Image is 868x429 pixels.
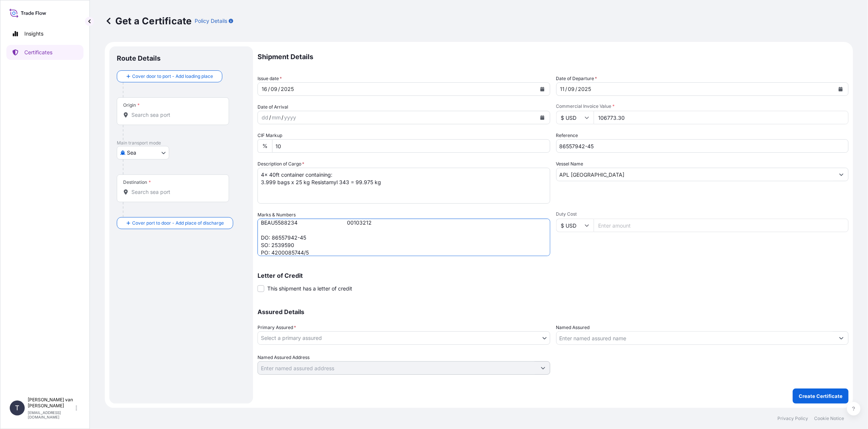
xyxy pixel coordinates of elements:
label: Named Assured Address [258,354,310,361]
div: / [281,113,283,122]
p: Get a Certificate [105,15,192,27]
div: day, [560,85,566,94]
span: Cover port to door - Add place of discharge [132,219,224,227]
span: Commercial Invoice Value [556,103,849,109]
input: Origin [131,111,220,119]
div: month, [567,85,576,94]
a: Cookie Notice [814,416,844,422]
span: Issue date [258,75,282,82]
p: Letter of Credit [258,273,849,279]
span: Primary Assured [258,324,296,331]
a: Insights [6,26,83,41]
span: Date of Arrival [258,103,288,111]
p: Assured Details [258,309,849,315]
span: T [15,404,19,412]
span: Duty Cost [556,211,849,217]
label: CIF Markup [258,132,282,139]
p: Insights [24,30,43,37]
button: Cover door to port - Add loading place [117,70,222,82]
div: month, [270,85,278,94]
label: Vessel Name [556,160,584,168]
a: Certificates [6,45,83,60]
div: day, [261,113,269,122]
p: Create Certificate [799,392,843,400]
span: Cover door to port - Add loading place [132,73,213,80]
div: year, [280,85,295,94]
button: Select transport [117,146,169,159]
label: Reference [556,132,578,139]
label: Named Assured [556,324,590,331]
button: Calendar [536,112,548,124]
div: / [566,85,567,94]
div: Destination [123,179,151,185]
input: Enter amount [594,219,849,232]
label: Marks & Numbers [258,211,296,219]
span: Sea [127,149,136,156]
button: Show suggestions [835,331,848,345]
button: Show suggestions [835,168,848,181]
span: This shipment has a letter of credit [267,285,352,292]
input: Destination [131,188,220,196]
a: Privacy Policy [777,416,808,422]
input: Named Assured Address [258,361,536,375]
div: % [258,139,272,153]
div: day, [261,85,268,94]
p: Policy Details [195,17,227,25]
label: Description of Cargo [258,160,304,168]
div: year, [578,85,592,94]
div: month, [271,113,281,122]
div: / [268,85,270,94]
div: / [576,85,578,94]
button: Show suggestions [536,361,550,375]
input: Enter percentage between 0 and 10% [272,139,550,153]
input: Enter booking reference [556,139,849,153]
div: Origin [123,102,140,108]
button: Create Certificate [793,389,849,404]
button: Cover port to door - Add place of discharge [117,217,233,229]
button: Select a primary assured [258,331,550,345]
button: Calendar [536,83,548,95]
p: [EMAIL_ADDRESS][DOMAIN_NAME] [28,410,74,419]
input: Enter amount [594,111,849,124]
div: year, [283,113,297,122]
div: / [278,85,280,94]
span: Date of Departure [556,75,597,82]
p: Shipment Details [258,46,849,67]
p: [PERSON_NAME] van [PERSON_NAME] [28,397,74,409]
p: Certificates [24,49,52,56]
input: Assured Name [557,331,835,345]
input: Type to search vessel name or IMO [557,168,835,181]
p: Route Details [117,54,161,63]
p: Main transport mode [117,140,246,146]
button: Calendar [835,83,847,95]
div: / [269,113,271,122]
span: Select a primary assured [261,334,322,342]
